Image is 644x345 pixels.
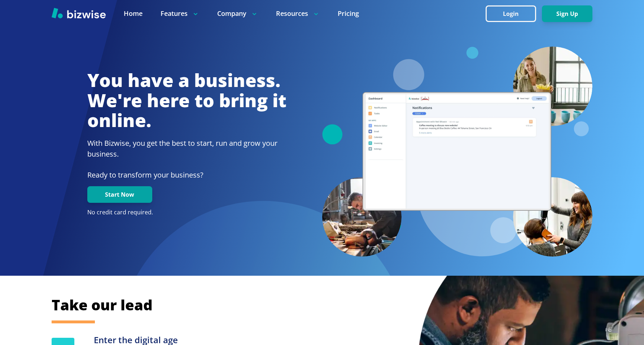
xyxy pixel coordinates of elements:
[486,10,542,17] a: Login
[52,295,592,315] h2: Take our lead
[87,170,286,180] p: Ready to transform your business?
[52,8,106,18] img: Bizwise Logo
[87,186,152,203] button: Start Now
[87,70,286,131] h1: You have a business. We're here to bring it online.
[87,138,286,160] h2: With Bizwise, you get the best to start, run and grow your business.
[542,5,592,22] button: Sign Up
[542,10,592,17] a: Sign Up
[217,9,258,18] p: Company
[87,209,286,217] p: No credit card required.
[276,9,320,18] p: Resources
[124,9,143,18] a: Home
[87,191,152,198] a: Start Now
[161,9,199,18] p: Features
[338,9,359,18] a: Pricing
[486,5,536,22] button: Login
